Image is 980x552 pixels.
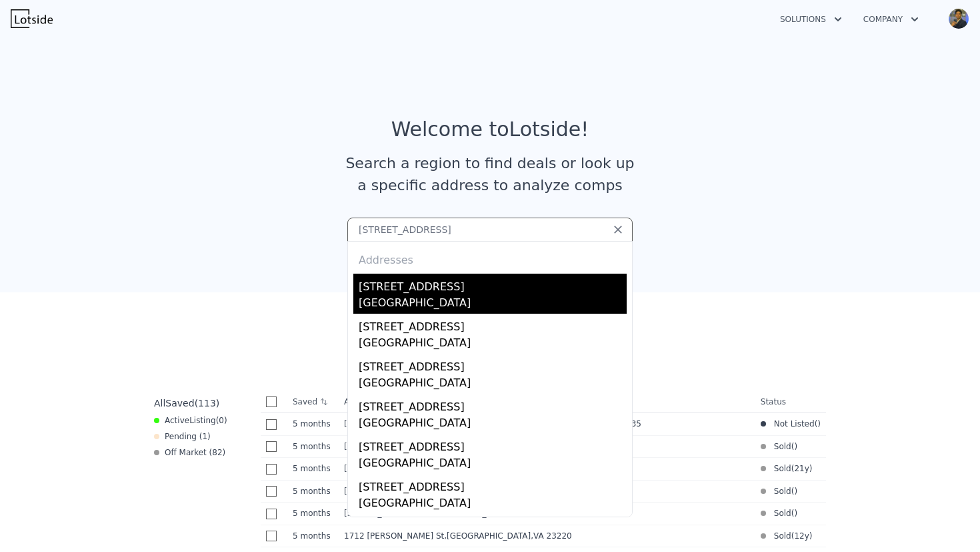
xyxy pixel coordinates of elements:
span: Listing [189,416,216,425]
div: All ( 113 ) [154,396,219,410]
th: Status [755,391,826,413]
div: [GEOGRAPHIC_DATA] [359,295,627,314]
span: ) [794,508,797,519]
div: Saved Properties [149,335,831,359]
div: [GEOGRAPHIC_DATA] [359,335,627,354]
img: Lotside [11,9,53,28]
span: [STREET_ADDRESS] [344,442,423,451]
span: , VA 23220 [531,531,572,541]
div: [STREET_ADDRESS] [359,434,627,455]
span: Sold ( [766,441,795,452]
span: ) [809,531,813,541]
th: Address [339,391,755,413]
time: 2025-04-28 22:27 [293,419,333,429]
span: [STREET_ADDRESS] [344,464,423,473]
div: [STREET_ADDRESS] [359,314,627,335]
div: Welcome to Lotside ! [391,117,589,142]
time: 2013-12-29 00:00 [794,531,809,541]
div: Pending ( 1 ) [154,431,211,442]
div: [GEOGRAPHIC_DATA] [359,375,627,394]
input: Search an address or region... [347,218,633,242]
span: [STREET_ADDRESS][PERSON_NAME][PERSON_NAME] [344,419,556,429]
span: ) [809,463,813,474]
div: [STREET_ADDRESS] [359,354,627,375]
div: [STREET_ADDRESS] [359,514,627,535]
img: avatar [948,8,969,29]
span: Sold ( [766,486,795,497]
div: Addresses [353,242,627,274]
div: [STREET_ADDRESS] [359,474,627,495]
span: , [GEOGRAPHIC_DATA] [444,531,577,541]
th: Saved [287,391,339,412]
span: Active ( 0 ) [165,415,227,426]
span: Sold ( [766,531,795,541]
div: [STREET_ADDRESS] [359,394,627,415]
time: 2025-04-22 00:17 [293,531,333,541]
span: ) [794,441,797,452]
span: Saved [165,398,194,408]
time: 2025-04-22 23:29 [293,463,333,474]
span: ) [794,486,797,497]
span: Sold ( [766,508,795,519]
div: Search a region to find deals or look up a specific address to analyze comps [341,152,639,196]
time: 2025-04-22 16:01 [293,508,333,519]
div: [STREET_ADDRESS] [359,274,627,295]
div: [GEOGRAPHIC_DATA] [359,455,627,474]
span: Sold ( [766,463,795,474]
span: ) [817,419,821,429]
button: Company [853,7,929,31]
div: [GEOGRAPHIC_DATA] [359,415,627,434]
span: 1712 [PERSON_NAME] St [344,531,444,541]
time: 2025-04-23 21:43 [293,441,333,452]
time: 2025-04-22 18:12 [293,486,333,497]
button: Solutions [769,7,853,31]
div: Off Market ( 82 ) [154,447,225,458]
div: [GEOGRAPHIC_DATA] [359,495,627,514]
span: [STREET_ADDRESS] [344,487,423,496]
span: Not Listed ( [766,419,818,429]
span: [STREET_ADDRESS] [344,509,423,518]
time: 2005-03-03 00:00 [794,463,809,474]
